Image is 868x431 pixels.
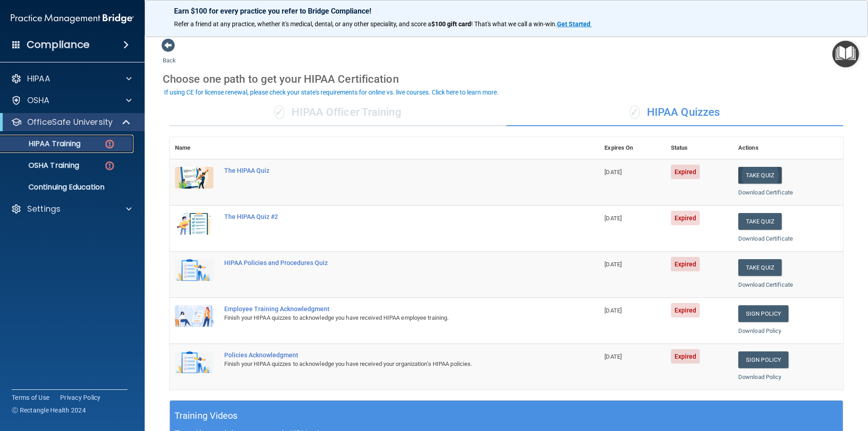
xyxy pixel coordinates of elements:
p: HIPAA [27,73,50,84]
div: HIPAA Policies and Procedures Quiz [224,259,554,266]
span: [DATE] [604,307,622,314]
img: danger-circle.6113f641.png [104,138,115,150]
span: [DATE] [604,215,622,222]
a: Download Certificate [738,281,793,288]
p: Continuing Education [6,183,129,192]
strong: Get Started [557,20,590,28]
p: OfficeSafe University [27,117,113,128]
span: Expired [671,165,700,179]
a: Sign Policy [738,305,788,322]
p: Earn $100 for every practice you refer to Bridge Compliance! [174,7,839,15]
a: Settings [11,204,132,214]
a: Get Started [557,20,592,28]
div: Choose one path to get your HIPAA Certification [163,66,850,92]
span: Refer a friend at any practice, whether it's medical, dental, or any other speciality, and score a [174,20,431,28]
img: danger-circle.6113f641.png [104,160,115,171]
button: Take Quiz [738,259,782,276]
a: OfficeSafe University [11,117,131,128]
a: Sign Policy [738,351,788,368]
a: Download Policy [738,327,782,334]
span: Expired [671,303,700,317]
span: ✓ [274,105,284,119]
a: OSHA [11,95,132,106]
h4: Compliance [27,38,90,51]
strong: $100 gift card [431,20,471,28]
a: Download Policy [738,374,782,380]
span: Ⓒ Rectangle Health 2024 [12,406,86,415]
div: The HIPAA Quiz #2 [224,213,554,220]
p: OSHA Training [6,161,79,170]
button: Take Quiz [738,213,782,230]
div: HIPAA Officer Training [170,99,506,126]
th: Expires On [599,137,665,159]
a: Terms of Use [12,393,49,402]
p: Settings [27,204,61,214]
div: Employee Training Acknowledgment [224,305,554,313]
div: Finish your HIPAA quizzes to acknowledge you have received your organization’s HIPAA policies. [224,359,554,369]
span: Expired [671,349,700,364]
div: The HIPAA Quiz [224,167,554,174]
th: Status [665,137,733,159]
span: [DATE] [604,353,622,360]
a: Back [163,46,176,64]
button: Open Resource Center [832,41,859,67]
span: Expired [671,211,700,225]
span: [DATE] [604,169,622,175]
h5: Training Videos [175,408,238,424]
p: OSHA [27,95,50,106]
th: Actions [733,137,843,159]
span: [DATE] [604,261,622,268]
a: HIPAA [11,73,132,84]
a: Download Certificate [738,235,793,242]
button: If using CE for license renewal, please check your state's requirements for online vs. live cours... [163,88,500,97]
img: PMB logo [11,9,134,28]
span: ✓ [630,105,640,119]
a: Download Certificate [738,189,793,196]
p: HIPAA Training [6,139,80,148]
div: Policies Acknowledgment [224,351,554,359]
div: Finish your HIPAA quizzes to acknowledge you have received HIPAA employee training. [224,313,554,323]
div: HIPAA Quizzes [506,99,843,126]
button: Take Quiz [738,167,782,184]
span: ! That's what we call a win-win. [471,20,557,28]
a: Privacy Policy [60,393,101,402]
span: Expired [671,257,700,271]
th: Name [170,137,219,159]
div: If using CE for license renewal, please check your state's requirements for online vs. live cours... [164,89,499,95]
